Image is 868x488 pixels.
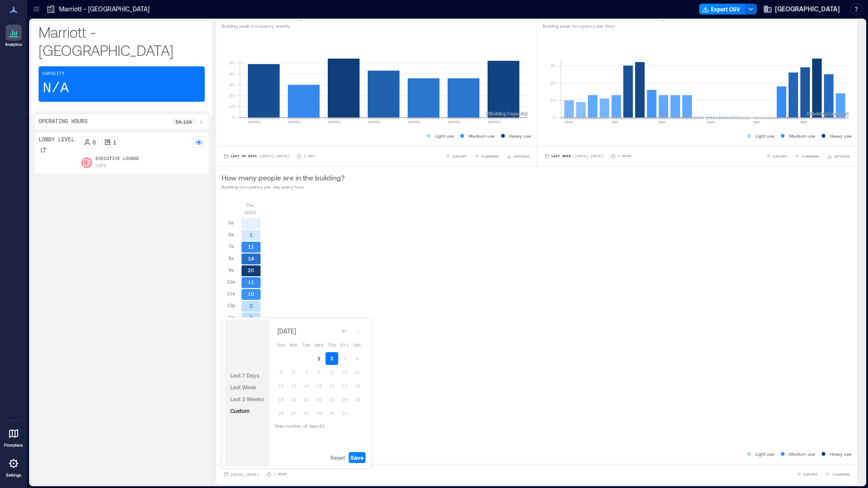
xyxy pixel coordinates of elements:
span: Max number of days: 21 [275,423,325,428]
button: 24 [338,393,351,406]
th: Tuesday [300,339,313,351]
p: 1 Day [304,154,315,159]
p: Building peak occupancy weekly [222,22,359,30]
span: Reset [330,454,345,461]
button: 3 [338,352,351,365]
text: [DATE] [488,120,501,124]
span: Custom [230,408,250,414]
button: 25 [351,393,364,406]
span: EXPORT [773,154,787,159]
text: [DATE] [288,120,301,124]
button: Go to previous month [338,325,351,338]
text: 4pm [753,120,760,124]
text: 20 [248,267,254,273]
p: Building peak occupancy per Hour [542,22,676,30]
span: COMPARE [832,472,850,477]
span: COMPARE [802,154,819,159]
button: 18 [351,379,364,392]
span: Tue [302,343,311,348]
p: Medium use [789,132,815,139]
button: 5 [275,366,287,378]
button: 7 [300,366,313,378]
button: 8 [313,366,325,378]
p: Executive Lounge [96,155,139,163]
p: Heavy use [509,132,531,139]
p: 1 [113,139,116,146]
p: 0 [93,139,96,146]
span: OPTIONS [834,154,850,159]
button: Last 3 Weeks [228,393,266,404]
p: 6a [228,231,234,238]
button: Last 90 Days |[DATE]-[DATE] [222,152,291,161]
p: 1p [228,314,234,321]
a: Floorplans [1,423,26,451]
p: Lobby Level [39,136,74,144]
button: 13 [287,379,300,392]
button: Last Week |[DATE]-[DATE] [542,152,605,161]
p: Floorplans [4,443,23,448]
tspan: 50 [229,60,235,65]
span: COMPARE [481,154,499,159]
button: COMPARE [472,152,501,161]
button: 17 [338,379,351,392]
button: 15 [313,379,325,392]
tspan: 30 [550,63,555,68]
button: 19 [275,393,287,406]
p: Capacity [43,70,64,78]
text: 12am [564,120,573,124]
p: Analytics [5,42,22,47]
span: Last 7 Days [230,372,259,378]
button: EXPORT [794,470,819,479]
button: 4 [351,352,364,365]
button: Save [349,452,365,463]
button: 29 [313,407,325,419]
th: Saturday [351,339,364,351]
p: 10a [227,278,235,285]
button: 2 [325,352,338,365]
p: 5a [228,219,234,226]
span: Save [350,454,364,461]
tspan: 10 [229,104,235,109]
p: Medium use [789,450,815,458]
button: 31 [338,407,351,419]
button: 28 [300,407,313,419]
button: Go to next month [351,325,364,338]
p: 10/02 [244,209,256,216]
button: 6 [287,366,300,378]
text: 2 [250,303,253,309]
p: N/A [43,80,69,98]
button: 23 [325,393,338,406]
tspan: 20 [550,80,555,85]
button: OPTIONS [504,152,531,161]
tspan: 10 [550,97,555,103]
div: [DATE] [275,326,298,337]
a: Analytics [2,22,25,50]
button: [GEOGRAPHIC_DATA] [760,2,843,16]
p: 9a [228,266,234,274]
p: Heavy use [830,132,852,139]
p: 1 Hour [273,472,286,477]
text: 1 [250,232,253,238]
button: Last 7 Days [228,370,261,381]
th: Monday [287,339,300,351]
span: Sat [353,343,361,348]
button: 1 [313,352,325,365]
span: Sun [277,343,285,348]
text: [DATE] [368,120,381,124]
span: OPTIONS [513,154,529,159]
a: Settings [3,453,25,481]
text: 14 [248,255,254,261]
span: EXPORT [804,472,818,477]
tspan: 30 [229,82,235,87]
button: 9 [325,366,338,378]
p: 7a [228,243,234,250]
button: 12 [275,379,287,392]
text: [DATE] [328,120,341,124]
p: Medium use [469,132,495,139]
text: 8pm [800,120,807,124]
p: Marriott - [GEOGRAPHIC_DATA] [59,5,149,14]
text: 11 [248,279,254,285]
button: 30 [325,407,338,419]
th: Sunday [275,339,287,351]
p: Light use [755,450,774,458]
